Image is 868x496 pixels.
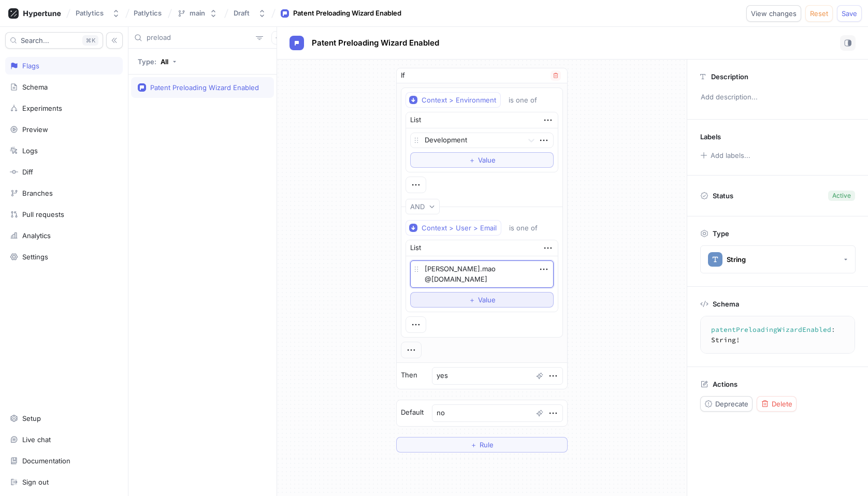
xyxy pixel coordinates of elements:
[5,32,103,49] button: Search...K
[22,168,33,176] div: Diff
[713,380,737,388] p: Actions
[138,57,156,66] p: Type:
[410,260,554,288] textarea: [PERSON_NAME].mao @[DOMAIN_NAME]
[312,39,439,47] span: Patent Preloading Wizard Enabled
[713,229,729,238] p: Type
[751,10,797,17] span: View changes
[396,437,568,453] button: ＋Rule
[134,52,180,70] button: Type: All
[810,10,828,17] span: Reset
[401,370,417,381] p: Then
[504,92,552,108] button: is one of
[161,57,168,66] div: All
[401,70,405,81] p: If
[711,72,748,81] p: Description
[293,8,401,19] div: Patent Preloading Wizard Enabled
[696,89,859,106] p: Add description...
[410,243,421,253] div: List
[478,157,496,163] span: Value
[82,35,98,46] div: K
[22,457,70,465] div: Documentation
[22,62,39,70] div: Flags
[700,133,721,141] p: Labels
[22,210,64,218] div: Pull requests
[837,5,862,22] button: Save
[76,9,104,18] div: Patlytics
[71,5,124,22] button: Patlytics
[509,224,538,232] div: is one of
[842,10,857,17] span: Save
[22,414,41,422] div: Setup
[21,37,49,43] span: Search...
[22,125,48,134] div: Preview
[746,5,801,22] button: View changes
[469,297,475,303] span: ＋
[22,435,51,444] div: Live chat
[715,401,748,407] span: Deprecate
[478,297,496,303] span: Value
[470,442,477,448] span: ＋
[406,92,501,108] button: Context > Environment
[700,245,856,273] button: String
[713,300,739,308] p: Schema
[173,5,222,22] button: main
[22,253,48,261] div: Settings
[22,478,49,486] div: Sign out
[422,224,497,232] div: Context > User > Email
[150,83,259,92] div: Patent Preloading Wizard Enabled
[22,231,51,240] div: Analytics
[190,9,205,18] div: main
[480,442,494,448] span: Rule
[432,404,563,422] textarea: no
[509,96,537,105] div: is one of
[406,220,501,236] button: Context > User > Email
[757,396,797,412] button: Delete
[406,199,440,214] button: AND
[700,396,753,412] button: Deprecate
[772,401,792,407] span: Delete
[22,104,62,112] div: Experiments
[422,96,496,105] div: Context > Environment
[432,367,563,385] textarea: yes
[147,33,252,43] input: Search...
[234,9,250,18] div: Draft
[504,220,553,236] button: is one of
[727,255,746,264] div: String
[22,147,38,155] div: Logs
[410,292,554,308] button: ＋Value
[805,5,833,22] button: Reset
[410,202,425,211] div: AND
[5,452,123,470] a: Documentation
[134,9,162,17] span: Patlytics
[229,5,270,22] button: Draft
[410,115,421,125] div: List
[713,188,733,203] p: Status
[22,83,48,91] div: Schema
[22,189,53,197] div: Branches
[410,152,554,168] button: ＋Value
[697,149,754,162] button: Add labels...
[401,407,424,418] p: Default
[469,157,475,163] span: ＋
[832,191,851,200] div: Active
